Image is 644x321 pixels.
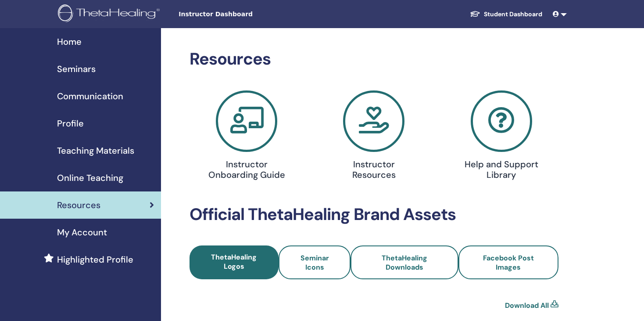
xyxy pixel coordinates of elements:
span: Profile [57,117,84,130]
h4: Instructor Resources [333,159,415,180]
span: Highlighted Profile [57,253,133,266]
span: Seminars [57,62,96,76]
span: Online Teaching [57,171,123,184]
h2: Official ThetaHealing Brand Assets [190,205,558,225]
a: Instructor Onboarding Guide [188,90,305,184]
img: graduation-cap-white.svg [470,10,480,18]
span: Facebook Post Images [483,253,534,272]
span: Communication [57,90,123,103]
a: Student Dashboard [463,6,549,22]
a: ThetaHealing Downloads [351,245,458,279]
h4: Help and Support Library [461,159,542,180]
span: Home [57,35,82,48]
a: Instructor Resources [315,90,432,184]
img: logo.png [58,4,163,24]
a: Seminar Icons [279,245,351,279]
span: ThetaHealing Logos [211,252,257,271]
span: My Account [57,226,107,239]
span: Instructor Dashboard [179,10,310,19]
span: Resources [57,198,100,212]
a: Download All [505,300,549,311]
h2: Resources [190,49,558,69]
span: Teaching Materials [57,144,134,157]
span: Seminar Icons [301,253,329,272]
a: Facebook Post Images [458,245,559,279]
a: Help and Support Library [443,90,560,184]
h4: Instructor Onboarding Guide [206,159,287,180]
a: ThetaHealing Logos [190,245,279,279]
span: ThetaHealing Downloads [382,253,427,272]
